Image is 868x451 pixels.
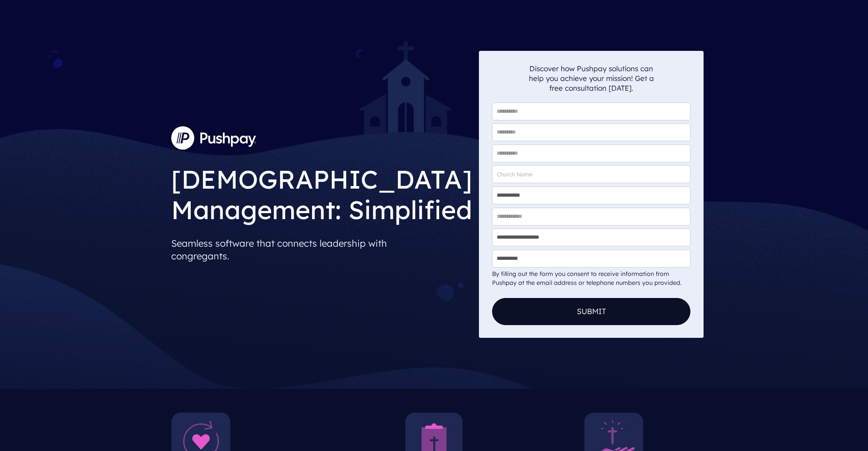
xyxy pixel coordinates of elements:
div: By filling out the form you consent to receive information from Pushpay at the email address or t... [492,270,690,287]
p: Discover how Pushpay solutions can help you achieve your mission! Get a free consultation [DATE]. [529,64,654,93]
p: Seamless software that connects leadership with congregants. [171,234,472,266]
button: Submit [492,298,690,325]
h1: [DEMOGRAPHIC_DATA] Management: Simplified [171,157,472,227]
input: Church Name [492,165,690,183]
